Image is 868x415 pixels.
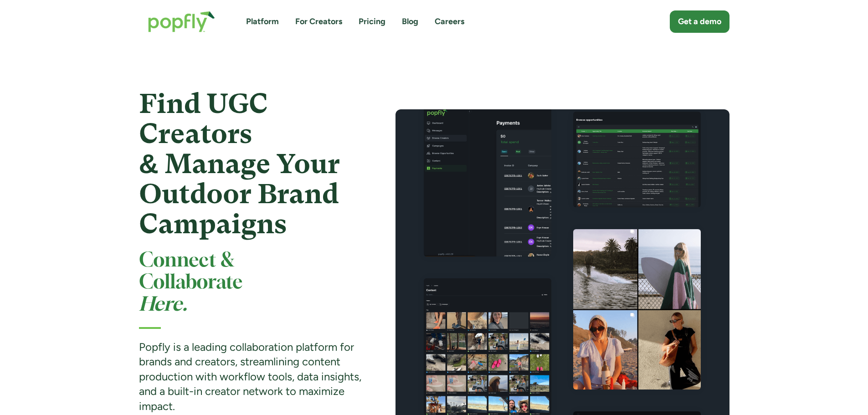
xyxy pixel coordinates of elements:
[139,340,361,413] strong: Popfly is a leading collaboration platform for brands and creators, streamlining content producti...
[678,16,721,27] div: Get a demo
[435,16,464,27] a: Careers
[295,16,342,27] a: For Creators
[402,16,418,27] a: Blog
[139,296,187,314] em: Here.
[139,88,340,240] strong: Find UGC Creators & Manage Your Outdoor Brand Campaigns
[246,16,279,27] a: Platform
[359,16,385,27] a: Pricing
[139,2,224,41] a: home
[670,10,729,33] a: Get a demo
[139,250,363,316] h2: Connect & Collaborate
